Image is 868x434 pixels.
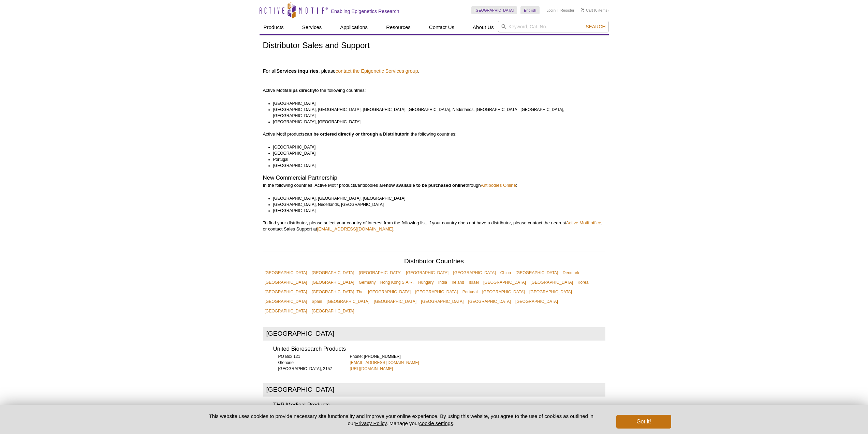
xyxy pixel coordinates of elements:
[263,75,605,94] p: Active Motif to the following countries:
[350,353,605,372] div: Phone: [PHONE_NUMBER]
[366,287,412,297] a: [GEOGRAPHIC_DATA]
[263,68,605,74] h4: For all , please .
[273,156,599,163] li: Portugal
[298,21,326,34] a: Services
[452,268,498,278] a: [GEOGRAPHIC_DATA]
[357,268,403,278] a: [GEOGRAPHIC_DATA]
[310,287,365,297] a: [GEOGRAPHIC_DATA], The
[273,107,599,119] li: [GEOGRAPHIC_DATA], [GEOGRAPHIC_DATA], [GEOGRAPHIC_DATA], [GEOGRAPHIC_DATA], Nederlands, [GEOGRAPH...
[561,268,581,278] a: Denmark
[481,183,516,188] a: Antibodies Online
[350,360,419,366] a: [EMAIL_ADDRESS][DOMAIN_NAME]
[372,297,418,306] a: [GEOGRAPHIC_DATA]
[273,353,341,372] div: PO Box 121 Glenorie [GEOGRAPHIC_DATA], 2157
[584,24,607,30] button: Search
[467,278,480,287] a: Israel
[425,21,458,34] a: Contact Us
[413,287,459,297] a: [GEOGRAPHIC_DATA]
[558,6,559,14] li: |
[310,268,356,278] a: [GEOGRAPHIC_DATA]
[310,297,324,306] a: Spain
[581,6,609,14] li: (0 items)
[273,402,605,408] h3: THP Medical Products
[529,278,575,287] a: [GEOGRAPHIC_DATA]
[286,88,315,93] strong: ships directly
[263,268,309,278] a: [GEOGRAPHIC_DATA]
[263,258,605,266] h2: Distributor Countries
[331,8,399,14] h2: Enabling Epigenetics Research
[546,8,556,13] a: Login
[461,287,480,297] a: Portugal
[263,220,605,232] p: To find your distributor, please select your country of interest from the following list. If your...
[197,412,605,427] p: This website uses cookies to provide necessary site functionality and improve your online experie...
[514,297,560,306] a: [GEOGRAPHIC_DATA]
[437,278,449,287] a: India
[336,21,372,34] a: Applications
[499,268,513,278] a: China
[566,220,601,225] a: Active Motif office
[355,420,386,426] a: Privacy Policy
[450,278,466,287] a: Ireland
[305,131,406,137] strong: can be ordered directly or through a Distributor
[317,226,394,232] a: [EMAIL_ADDRESS][DOMAIN_NAME]
[350,366,393,372] a: [URL][DOMAIN_NAME]
[419,420,453,426] button: cookie settings
[528,287,574,297] a: [GEOGRAPHIC_DATA]
[273,195,599,201] li: [GEOGRAPHIC_DATA], [GEOGRAPHIC_DATA], [GEOGRAPHIC_DATA]
[325,297,371,306] a: [GEOGRAPHIC_DATA]
[481,287,527,297] a: [GEOGRAPHIC_DATA]
[471,6,517,14] a: [GEOGRAPHIC_DATA]
[263,287,309,297] a: [GEOGRAPHIC_DATA]
[336,68,418,74] a: contact the Epigenetic Services group
[263,383,605,396] h2: [GEOGRAPHIC_DATA]
[273,150,599,156] li: [GEOGRAPHIC_DATA]
[560,8,574,13] a: Register
[273,163,599,169] li: [GEOGRAPHIC_DATA]
[616,415,671,429] button: Got it!
[273,346,605,352] h3: United Bioresearch Products
[263,306,309,316] a: [GEOGRAPHIC_DATA]
[581,8,584,12] img: Your Cart
[404,268,450,278] a: [GEOGRAPHIC_DATA]
[581,8,593,13] a: Cart
[273,201,599,208] li: [GEOGRAPHIC_DATA], Nederlands, [GEOGRAPHIC_DATA]
[263,131,605,137] p: Active Motif products in the following countries:
[263,278,309,287] a: [GEOGRAPHIC_DATA]
[498,21,609,32] input: Keyword, Cat. No.
[276,68,318,74] strong: Services inquiries
[514,268,560,278] a: [GEOGRAPHIC_DATA]
[416,278,435,287] a: Hungary
[419,297,465,306] a: [GEOGRAPHIC_DATA]
[273,144,599,150] li: [GEOGRAPHIC_DATA]
[310,306,356,316] a: [GEOGRAPHIC_DATA]
[520,6,540,14] a: English
[273,119,599,125] li: [GEOGRAPHIC_DATA], [GEOGRAPHIC_DATA]
[576,278,590,287] a: Korea
[273,208,599,214] li: [GEOGRAPHIC_DATA]
[263,41,605,51] h1: Distributor Sales and Support
[260,21,288,34] a: Products
[273,100,599,107] li: [GEOGRAPHIC_DATA]
[310,278,356,287] a: [GEOGRAPHIC_DATA]
[382,21,415,34] a: Resources
[586,24,605,29] span: Search
[467,297,513,306] a: [GEOGRAPHIC_DATA]
[469,21,498,34] a: About Us
[379,278,415,287] a: Hong Kong S.A.R.
[357,278,377,287] a: Germany
[386,183,466,188] strong: now available to be purchased online
[482,278,528,287] a: [GEOGRAPHIC_DATA]
[263,182,605,188] p: In the following countries, Active Motif products/antibodies are through :
[263,175,605,181] h2: New Commercial Partnership
[263,297,309,306] a: [GEOGRAPHIC_DATA]
[263,327,605,340] h2: [GEOGRAPHIC_DATA]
